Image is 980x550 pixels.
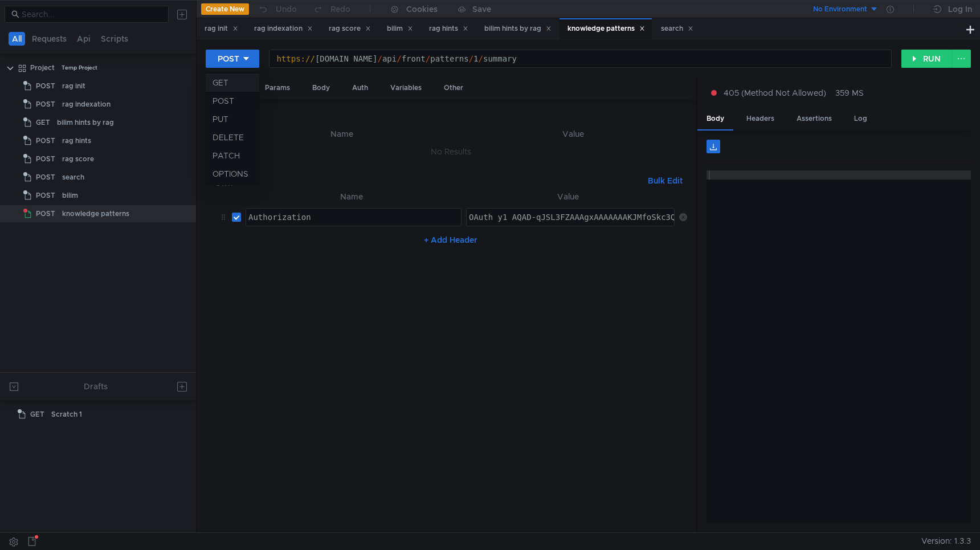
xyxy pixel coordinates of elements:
[206,128,259,146] li: DELETE
[206,92,259,110] li: POST
[206,74,259,92] li: GET
[206,146,259,165] li: PATCH
[206,165,259,183] li: OPTIONS
[206,110,259,128] li: PUT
